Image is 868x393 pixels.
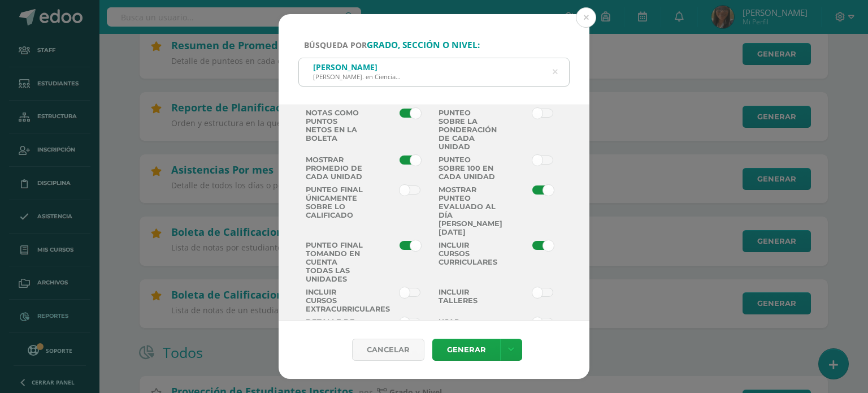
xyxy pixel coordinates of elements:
[301,288,368,313] label: Incluir cursos extracurriculares
[434,185,501,236] label: Mostrar punteo evaluado al día [PERSON_NAME][DATE]
[299,58,569,86] input: ej. Primero primaria, etc.
[434,109,501,151] label: Esta configuración hará una regla de tres para que la nota del curso se muestre sobre a la ponder...
[301,109,368,151] label: Notas como puntos netos en la boleta
[304,40,480,50] span: Búsqueda por
[367,39,480,51] strong: grado, sección o nivel:
[352,339,424,361] div: Cancelar
[434,241,501,283] label: Incluir cursos curriculares
[434,156,501,181] label: Esta configuración hará una regla de tres para que la nota del curso se muestre sobre 100.
[313,72,401,81] div: [PERSON_NAME]. en Ciencias y Letras
[434,318,501,352] label: Usar nombres cortos de unidades
[301,318,368,352] label: Detalle de cursos compuestos
[434,288,501,313] label: Incluir talleres
[432,339,500,361] a: Generar
[301,156,368,181] label: Esta configuración mostrara una fila al final con el promedio de cada unidad.
[301,241,368,283] label: Esta configuración agregara una columna extra al final donde se sumará el acumulado en cada unidad.
[301,185,368,236] label: Esta configuración hará que las actividades no calificadas no se tomen en cuenta para calcular la...
[576,7,596,28] button: Close (Esc)
[313,62,401,72] div: [PERSON_NAME]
